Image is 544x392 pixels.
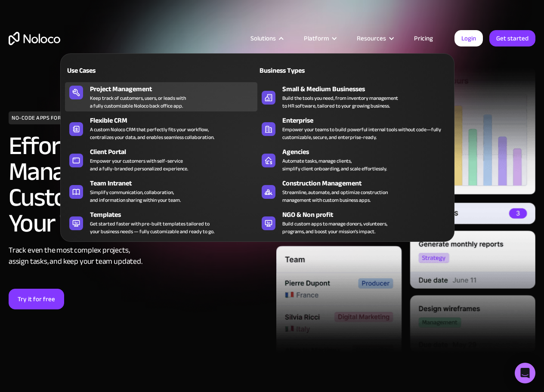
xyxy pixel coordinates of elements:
[90,210,261,220] div: Templates
[257,176,450,206] a: Construction ManagementStreamline, automate, and optimize constructionmanagement with custom busi...
[90,147,261,157] div: Client Portal
[9,133,268,236] h2: Effortless Project Management Apps, Custom-Built for Your Team’s Success
[282,220,387,235] div: Build custom apps to manage donors, volunteers, programs, and boost your mission’s impact.
[282,147,454,157] div: Agencies
[257,145,450,174] a: AgenciesAutomate tasks, manage clients,simplify client onboarding, and scale effortlessly.
[90,94,186,110] div: Keep track of customers, users, or leads with a fully customizable Noloco back office app.
[257,60,450,80] a: Business Types
[90,157,188,173] div: Empower your customers with self-service and a fully-branded personalized experience.
[282,210,454,220] div: NGO & Non profit
[282,115,454,126] div: Enterprise
[250,33,276,44] div: Solutions
[346,33,403,44] div: Resources
[90,115,261,126] div: Flexible CRM
[282,94,398,110] div: Build the tools you need, from inventory management to HR software, tailored to your growing busi...
[9,245,268,267] div: Track even the most complex projects, assign tasks, and keep your team updated.
[257,208,450,237] a: NGO & Non profitBuild custom apps to manage donors, volunteers,programs, and boost your mission’s...
[65,208,257,237] a: TemplatesGet started faster with pre-built templates tailored toyour business needs — fully custo...
[60,41,454,242] nav: Solutions
[282,178,454,188] div: Construction Management
[9,111,126,124] h1: NO-CODE APPS FOR PROJECT MANAGEMENT
[9,289,64,309] a: Try it for free
[90,188,181,204] div: Simplify communication, collaboration, and information sharing within your team.
[282,188,388,204] div: Streamline, automate, and optimize construction management with custom business apps.
[293,33,346,44] div: Platform
[65,114,257,143] a: Flexible CRMA custom Noloco CRM that perfectly fits your workflow,centralizes your data, and enab...
[282,84,454,94] div: Small & Medium Businesses
[240,33,293,44] div: Solutions
[65,145,257,174] a: Client PortalEmpower your customers with self-serviceand a fully-branded personalized experience.
[90,84,261,94] div: Project Management
[304,33,329,44] div: Platform
[282,126,445,141] div: Empower your teams to build powerful internal tools without code—fully customizable, secure, and ...
[403,33,444,44] a: Pricing
[65,82,257,111] a: Project ManagementKeep track of customers, users, or leads witha fully customizable Noloco back o...
[515,363,535,383] div: Open Intercom Messenger
[489,30,535,46] a: Get started
[90,126,214,141] div: A custom Noloco CRM that perfectly fits your workflow, centralizes your data, and enables seamles...
[90,220,214,235] div: Get started faster with pre-built templates tailored to your business needs — fully customizable ...
[257,65,350,76] div: Business Types
[65,60,257,80] a: Use Cases
[357,33,386,44] div: Resources
[9,32,60,45] a: home
[90,178,261,188] div: Team Intranet
[257,82,450,111] a: Small & Medium BusinessesBuild the tools you need, from inventory managementto HR software, tailo...
[257,114,450,143] a: EnterpriseEmpower your teams to build powerful internal tools without code—fully customizable, se...
[65,65,158,76] div: Use Cases
[282,157,387,173] div: Automate tasks, manage clients, simplify client onboarding, and scale effortlessly.
[454,30,483,46] a: Login
[65,176,257,206] a: Team IntranetSimplify communication, collaboration,and information sharing within your team.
